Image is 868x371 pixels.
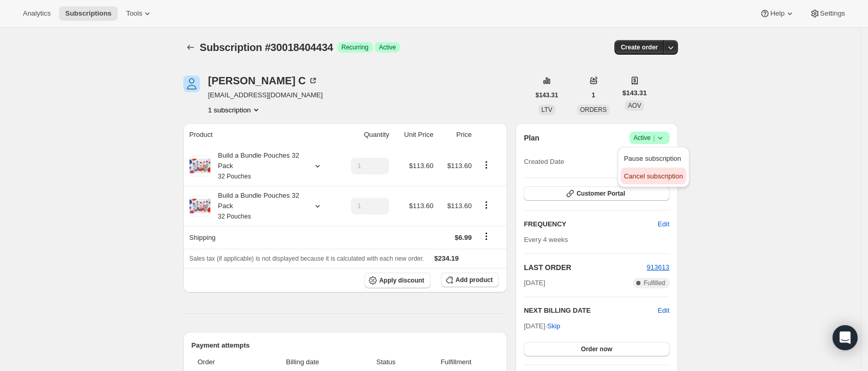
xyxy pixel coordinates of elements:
span: ORDERS [580,106,607,113]
a: 913613 [647,263,669,271]
span: Active [634,133,665,143]
button: Create order [614,40,664,55]
button: Cancel subscription [621,168,686,184]
h2: FREQUENCY [524,219,658,229]
span: Customer Portal [576,189,625,198]
span: Fulfillment [419,357,493,367]
button: Apply discount [364,273,431,288]
span: $113.60 [409,162,433,170]
span: Cancel subscription [624,172,683,180]
button: Pause subscription [621,150,686,167]
span: $234.19 [434,254,459,262]
button: Edit [651,216,675,233]
span: Skip [547,321,560,331]
button: Product actions [208,105,261,115]
span: Tools [126,9,142,18]
button: Help [753,6,801,21]
span: Analytics [23,9,51,18]
span: $113.60 [447,162,472,170]
span: $113.60 [447,202,472,210]
button: Customer Portal [524,186,669,201]
span: AOV [628,102,641,109]
span: 1 [592,91,595,99]
span: Pause subscription [624,155,681,162]
button: Subscriptions [183,40,198,55]
span: | [653,134,655,142]
span: Help [770,9,784,18]
span: [EMAIL_ADDRESS][DOMAIN_NAME] [208,90,323,100]
span: Active [379,43,396,52]
th: Quantity [337,123,393,146]
button: Edit [658,305,669,316]
button: 1 [585,88,601,103]
button: $143.31 [530,88,564,103]
th: Unit Price [392,123,436,146]
h2: LAST ORDER [524,262,647,273]
div: Build a Bundle Pouches 32 Pack [210,190,304,222]
div: Build a Bundle Pouches 32 Pack [210,150,304,182]
h2: Plan [524,133,539,143]
button: Subscriptions [59,6,118,21]
small: 32 Pouches [218,173,251,180]
small: 32 Pouches [218,213,251,220]
button: Analytics [17,6,57,21]
span: Steve C [183,75,200,92]
button: Settings [803,6,851,21]
div: [PERSON_NAME] C [208,75,319,86]
h2: Payment attempts [192,340,499,351]
span: $143.31 [622,88,647,98]
button: Shipping actions [478,231,495,242]
button: Product actions [478,159,495,171]
span: [DATE] [524,278,545,288]
span: Subscriptions [65,9,111,18]
button: Product actions [478,199,495,211]
button: Tools [120,6,159,21]
div: Open Intercom Messenger [833,325,858,350]
span: Subscription #30018404434 [200,42,333,53]
span: Settings [820,9,845,18]
span: Recurring [342,43,369,52]
span: Create order [621,43,658,52]
button: 913613 [647,262,669,273]
span: $6.99 [455,234,472,241]
span: Apply discount [379,276,424,285]
span: Billing date [253,357,353,367]
button: Skip [541,318,567,335]
span: $143.31 [536,91,558,99]
span: Sales tax (if applicable) is not displayed because it is calculated with each new order. [190,255,424,262]
span: Status [359,357,413,367]
span: Order now [581,345,612,353]
th: Product [183,123,337,146]
span: LTV [542,106,552,113]
span: Edit [658,219,669,229]
th: Price [436,123,474,146]
span: Fulfilled [644,279,665,287]
button: Add product [441,273,499,287]
h2: NEXT BILLING DATE [524,305,658,316]
span: Add product [456,276,493,284]
span: $113.60 [409,202,433,210]
button: Order now [524,342,669,356]
span: Every 4 weeks [524,236,568,244]
th: Shipping [183,226,337,249]
span: [DATE] · [524,322,560,330]
span: Created Date [524,157,564,167]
